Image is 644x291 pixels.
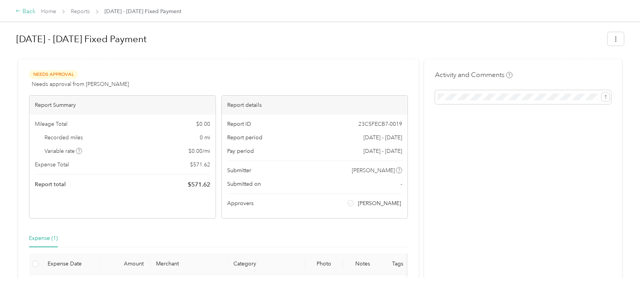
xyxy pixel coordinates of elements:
span: Variable rate [45,147,82,155]
a: Reports [71,8,90,15]
th: Merchant [150,253,227,275]
span: Needs approval from [PERSON_NAME] [32,80,129,88]
span: - [401,180,402,188]
span: Mileage Total [35,120,67,128]
span: 0 mi [200,134,210,142]
span: 23C5FECB7-0019 [358,120,402,128]
span: [PERSON_NAME] [358,199,401,207]
span: $ 571.62 [188,180,210,189]
span: [DATE] - [DATE] [363,147,402,155]
th: Amount [99,253,150,275]
th: Tags [382,253,413,275]
span: Report total [35,180,66,188]
a: Home [41,8,56,15]
div: Back [15,7,36,16]
span: Pay period [227,147,254,155]
span: Submitter [227,166,251,175]
h4: Activity and Comments [435,70,512,80]
span: Expense Total [35,161,69,169]
div: Report Summary [29,96,216,115]
span: Recorded miles [45,134,83,142]
th: Photo [305,253,343,275]
span: [DATE] - [DATE] [363,134,402,142]
span: [PERSON_NAME] [352,166,395,175]
span: Approvers [227,199,253,207]
span: $ 0.00 [196,120,210,128]
th: Expense Date [41,253,99,275]
span: Submitted on [227,180,261,188]
iframe: Everlance-gr Chat Button Frame [601,248,644,291]
span: Report period [227,134,262,142]
span: [DATE] - [DATE] Fixed Payment [104,7,182,15]
span: Needs Approval [29,70,78,79]
th: Category [227,253,305,275]
span: $ 571.62 [190,161,210,169]
div: Report details [222,96,408,115]
div: Tags [388,260,407,267]
h1: Aug 1 - 31, 2025 Fixed Payment [16,30,602,48]
th: Notes [343,253,382,275]
div: Expense (1) [29,234,58,243]
span: Report ID [227,120,251,128]
span: $ 0.00 / mi [188,147,210,155]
